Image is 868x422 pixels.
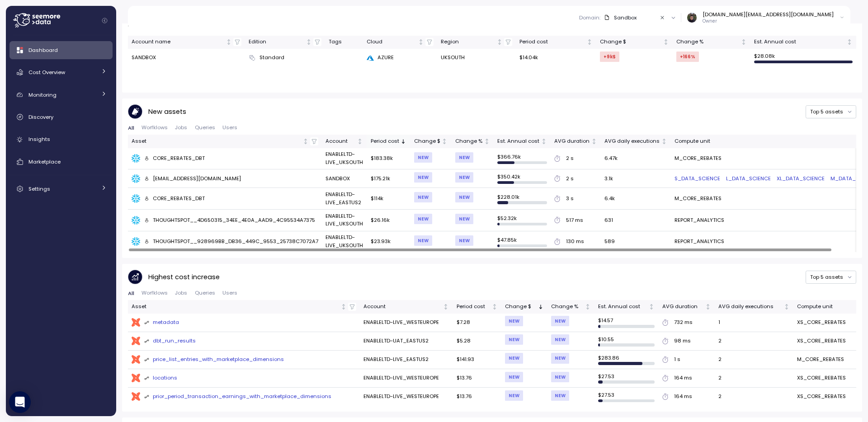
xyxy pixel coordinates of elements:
td: ENABLELTD-LIVE_WESTEUROPE [360,314,453,332]
td: ENABLELTD-LIVE_EASTUS2 [360,351,453,369]
div: Region [441,38,495,46]
th: AssetNot sorted [128,135,322,148]
td: ENABLELTD-LIVE_WESTEUROPE [360,388,453,406]
div: Not sorted [357,138,363,145]
td: ENABLELTD-LIVE_EASTUS2 [322,188,367,210]
div: Not sorted [661,138,667,145]
td: 6.47k [601,148,671,170]
div: NEW [455,152,473,163]
div: Not sorted [591,138,597,145]
td: $ 283.86 [594,351,658,369]
a: Settings [9,180,113,198]
div: NEW [414,235,432,246]
div: NEW [455,214,473,224]
div: price_list_entries_with_marketplace_dimensions [144,356,284,364]
span: Marketplace [28,158,61,165]
img: 8a667c340b96c72f6b400081a025948b [687,13,697,22]
button: Collapse navigation [99,17,110,24]
div: Not sorted [541,138,547,145]
td: $23.93k [367,231,410,253]
div: NEW [551,353,569,363]
span: Standard [259,54,284,62]
div: prior_period_transaction_earnings_with_marketplace_dimensions [144,393,332,401]
div: NEW [414,214,432,224]
div: Open Intercom Messenger [9,391,31,413]
div: NEW [505,353,523,363]
div: NEW [551,316,569,326]
div: AVG duration [662,303,703,311]
th: Est. Annual costNot sorted [494,135,551,148]
div: 517 ms [566,216,583,225]
th: AVG daily executionsNot sorted [715,300,793,313]
td: $ 52.32k [494,210,551,231]
div: REPORT_ANALYTICS [675,238,724,246]
th: AVG durationNot sorted [551,135,601,148]
td: $13.76 [453,369,501,388]
div: Not sorted [741,39,747,45]
td: $7.28 [453,314,501,332]
div: Asset [132,137,302,145]
div: 164 ms [674,374,692,382]
div: XS_CORE_REBATES [797,393,846,401]
div: Period cost [519,38,585,46]
div: 1 s [674,356,680,364]
td: $ 28.08k [750,49,856,67]
div: Cloud [367,38,417,46]
div: AZURE [367,54,434,62]
td: $13.76 [453,388,501,406]
th: Change $Not sorted [410,135,451,148]
div: THOUGHTSPOT__928969BB_DB36_449C_9553_25738C7072A7 [144,238,319,246]
div: XS_CORE_REBATES [797,374,846,382]
div: Not sorted [663,39,669,45]
button: Top 5 assets [806,105,856,118]
div: Not sorted [302,138,309,145]
td: $114k [367,188,410,210]
td: SANDBOX [322,169,367,188]
a: Discovery [9,108,113,126]
span: Discovery [28,113,53,121]
div: M_CORE_REBATES [675,195,722,203]
td: 589 [601,231,671,253]
div: Change % [551,303,583,311]
td: $183.38k [367,148,410,170]
th: Period costNot sorted [453,300,501,313]
div: Not sorted [846,39,853,45]
div: Period cost [371,137,399,145]
div: Account [363,303,441,311]
div: NEW [414,192,432,202]
p: Domain : [579,14,600,21]
div: Asset [132,303,340,311]
div: M_CORE_REBATES [675,155,722,163]
p: New assets [148,107,186,117]
div: Period cost [457,303,491,311]
span: Worfklows [142,291,168,295]
div: Tags [329,38,359,46]
button: Clear value [659,14,667,22]
td: 1 [715,314,793,332]
td: ENABLELTD-LIVE_WESTEUROPE [360,369,453,388]
a: dbt_run_results [132,337,356,346]
span: Insights [28,136,50,143]
div: Not sorted [491,304,498,310]
th: AVG daily executionsNot sorted [601,135,671,148]
div: NEW [505,390,523,401]
div: Not sorted [226,39,232,45]
a: Dashboard [9,41,113,59]
span: Queries [195,291,215,295]
td: 2 [715,388,793,406]
span: Users [222,291,237,295]
td: 2 [715,351,793,369]
th: Period costNot sorted [516,36,596,49]
td: 2 [715,369,793,388]
div: Change % [676,38,739,46]
div: NEW [455,192,473,202]
div: Not sorted [441,138,448,145]
td: ENABLELTD-LIVE_UKSOUTH [322,148,367,170]
td: $ 27.53 [594,369,658,388]
th: AVG durationNot sorted [659,300,715,313]
div: NEW [551,334,569,345]
div: NEW [551,372,569,382]
td: $ 47.85k [494,231,551,253]
div: CORE_REBATES_DBT [144,195,205,203]
p: Highest cost increase [148,272,220,282]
